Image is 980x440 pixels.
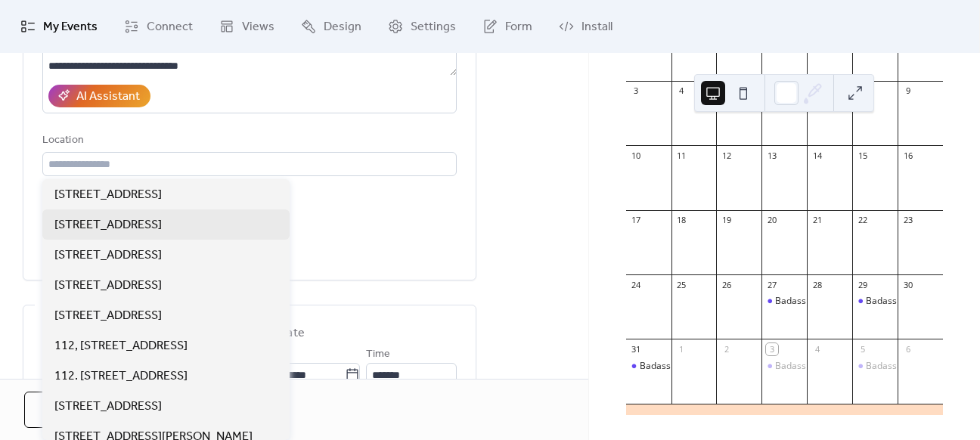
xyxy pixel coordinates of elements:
div: 6 [902,343,913,355]
div: 26 [721,279,732,290]
div: 11 [676,150,687,161]
div: 30 [902,279,913,290]
span: [STREET_ADDRESS] [54,398,162,416]
span: Time [366,345,390,364]
div: 20 [766,215,777,226]
div: Badass Mediums Pop Up [761,360,807,373]
div: 19 [721,215,732,226]
span: Connect [147,18,193,36]
div: 18 [676,215,687,226]
div: 1 [676,343,687,355]
span: Install [581,18,612,36]
a: Views [208,6,286,47]
a: Connect [113,6,204,47]
div: 15 [857,150,868,161]
div: 27 [766,279,777,290]
span: 112, [STREET_ADDRESS] [54,337,188,355]
a: Form [471,6,544,47]
div: Badass Mediums Pop Up [775,295,880,308]
div: 9 [902,85,913,97]
span: [STREET_ADDRESS] [54,246,162,265]
button: AI Assistant [48,85,150,107]
a: My Events [9,6,109,47]
a: Design [290,6,373,47]
div: 21 [811,215,823,226]
span: [STREET_ADDRESS] [54,216,162,234]
a: Settings [377,6,467,47]
div: 31 [631,343,642,355]
div: 14 [811,150,823,161]
span: Settings [411,18,456,36]
span: [STREET_ADDRESS] [54,307,162,325]
div: Badass Mediums Pop Up [852,360,898,373]
div: 3 [631,85,642,97]
div: Badass Mediums Pop Up [852,295,898,308]
div: 29 [857,279,868,290]
div: 23 [902,215,913,226]
span: My Events [43,18,98,36]
div: 24 [631,279,642,290]
div: 16 [902,150,913,161]
span: 112. [STREET_ADDRESS] [54,367,188,386]
div: 22 [857,215,868,226]
div: 25 [676,279,687,290]
div: 2 [721,343,732,355]
button: Cancel [24,392,123,428]
span: Views [242,18,274,36]
div: 4 [676,85,687,97]
div: Badass Mediums Pop Up [626,360,671,373]
div: 28 [811,279,823,290]
div: Location [42,132,454,150]
div: 4 [811,343,823,355]
div: 5 [857,343,868,355]
div: Badass Mediums Pop Up [775,360,880,373]
div: Badass Mediums Pop Up [866,295,971,308]
div: 12 [721,150,732,161]
div: 13 [766,150,777,161]
span: [STREET_ADDRESS] [54,186,162,204]
span: [STREET_ADDRESS] [54,277,162,295]
div: 3 [766,343,777,355]
div: Badass Mediums Pop Up [761,295,807,308]
a: Install [547,6,624,47]
span: Form [505,18,532,36]
div: Badass Mediums Pop Up [640,360,745,373]
div: 10 [631,150,642,161]
div: Badass Mediums Pop Up [866,360,971,373]
div: 17 [631,215,642,226]
div: AI Assistant [76,88,140,106]
span: Design [324,18,361,36]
